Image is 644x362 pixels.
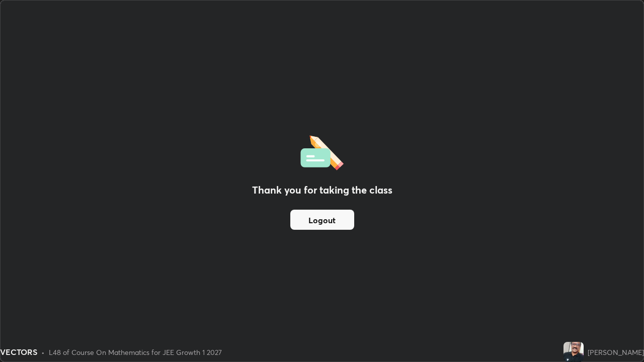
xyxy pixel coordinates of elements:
[300,132,344,170] img: offlineFeedback.1438e8b3.svg
[563,342,584,362] img: 020e023223db44b3b855fec2c82464f0.jpg
[290,210,354,230] button: Logout
[588,347,644,357] div: [PERSON_NAME]
[49,347,222,357] div: L48 of Course On Mathematics for JEE Growth 1 2027
[252,183,392,198] h2: Thank you for taking the class
[41,347,45,357] div: •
